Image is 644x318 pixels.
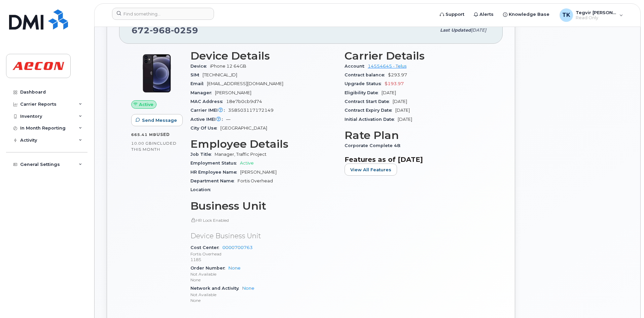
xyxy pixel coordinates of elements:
[131,141,177,152] span: included this month
[498,8,554,21] a: Knowledge Base
[190,72,203,77] span: SIM
[190,245,222,250] span: Cost Center
[190,170,240,175] span: HR Employee Name
[228,266,241,271] a: None
[190,200,336,212] h3: Business Unit
[190,99,226,104] span: MAC Address
[576,15,616,21] span: Read Only
[345,64,368,69] span: Account
[382,90,396,95] span: [DATE]
[469,8,498,21] a: Alerts
[190,231,336,241] p: Device Business Unit
[190,251,336,257] p: Fortis Overhead
[210,64,246,69] span: iPhone 12 64GB
[190,271,336,277] p: Not Available
[131,141,152,146] span: 10.00 GB
[242,286,254,291] a: None
[395,108,410,113] span: [DATE]
[240,161,254,166] span: Active
[171,25,198,35] span: 0259
[112,8,214,20] input: Find something...
[345,129,491,141] h3: Rate Plan
[345,143,404,148] span: Corporate Complete 48
[190,152,215,157] span: Job Title
[440,28,471,33] span: Last updated
[471,28,486,33] span: [DATE]
[190,217,336,223] p: HR Lock Enabled
[238,178,273,183] span: Fortis Overhead
[388,72,407,77] span: $293.97
[190,108,228,113] span: Carrier IMEI
[139,101,153,108] span: Active
[240,170,277,175] span: [PERSON_NAME]
[150,25,171,35] span: 968
[190,90,215,95] span: Manager
[445,11,464,18] span: Support
[190,277,336,283] p: None
[190,292,336,297] p: Not Available
[393,99,407,104] span: [DATE]
[509,11,549,18] span: Knowledge Base
[215,90,251,95] span: [PERSON_NAME]
[479,11,494,18] span: Alerts
[190,257,336,262] p: 1185
[203,72,237,77] span: [TECHNICAL_ID]
[398,117,412,122] span: [DATE]
[350,167,391,173] span: View All Features
[156,132,170,137] span: used
[190,297,336,303] p: None
[137,53,177,94] img: iPhone_12.jpg
[190,178,238,183] span: Department Name
[190,286,242,291] span: Network and Activity
[131,114,183,126] button: Send Message
[207,81,283,86] span: [EMAIL_ADDRESS][DOMAIN_NAME]
[435,8,469,21] a: Support
[190,187,214,192] span: Location
[228,108,274,113] span: 358503117172149
[555,8,628,22] div: Tegvir Kalkat
[190,117,226,122] span: Active IMEI
[131,132,156,137] span: 665.41 MB
[132,25,198,35] span: 672
[220,126,267,131] span: [GEOGRAPHIC_DATA]
[345,99,393,104] span: Contract Start Date
[576,10,616,15] span: Tegvir [PERSON_NAME]
[345,117,398,122] span: Initial Activation Date
[226,117,230,122] span: —
[345,164,397,176] button: View All Features
[190,138,336,150] h3: Employee Details
[345,50,491,62] h3: Carrier Details
[345,155,491,164] h3: Features as of [DATE]
[215,152,266,157] span: Manager, Traffic Project
[190,50,336,62] h3: Device Details
[562,11,570,19] span: TK
[345,81,385,86] span: Upgrade Status
[190,81,207,86] span: Email
[222,245,253,250] a: 0000700763
[226,99,262,104] span: 18e7b0cb9d74
[190,266,228,271] span: Order Number
[142,117,177,123] span: Send Message
[345,72,388,77] span: Contract balance
[385,81,404,86] span: $193.97
[190,64,210,69] span: Device
[345,108,395,113] span: Contract Expiry Date
[345,90,382,95] span: Eligibility Date
[190,161,240,166] span: Employment Status
[190,126,220,131] span: City Of Use
[368,64,406,69] a: 14554645 - Telus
